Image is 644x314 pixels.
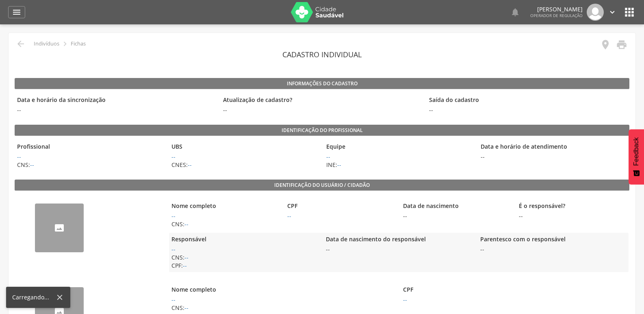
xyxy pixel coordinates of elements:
legend: Profissional [15,143,165,152]
i:  [608,8,617,17]
a: Ir para perfil do agente [30,161,34,169]
i:  [12,7,22,17]
i:  [510,7,520,17]
a: -- [184,253,189,261]
legend: Nome completo [169,286,397,295]
legend: Data de nascimento [401,202,512,211]
span: -- [478,245,628,253]
span: CNS: [169,220,281,228]
a: Ir para UBS [171,153,176,160]
legend: Atualização de cadastro? [221,96,423,105]
legend: CPF [285,202,397,211]
span: Operador de regulação [530,13,583,18]
legend: Responsável [169,235,319,245]
a: Ir para perfil do agente [17,153,21,160]
legend: Saída do cadastro [427,96,629,105]
p: Indivíduos [34,41,59,47]
a: Ir para UBS [188,161,192,169]
span: -- [478,153,629,161]
span: CPF: [169,262,319,270]
legend: Data de nascimento do responsável [323,235,474,245]
i: Voltar [16,39,26,49]
p: Fichas [71,41,86,47]
a:  [8,6,25,18]
a: -- [184,304,189,312]
legend: Identificação do usuário / cidadão [15,180,629,191]
span: -- [15,106,217,114]
span: CNS: [169,253,319,262]
a:  [510,4,520,21]
i:  [623,6,636,19]
a:  [608,4,617,21]
i:  [61,39,69,48]
legend: CPF [401,286,628,295]
a:  [611,39,627,52]
legend: Data e horário da sincronização [15,96,217,105]
span: -- [516,212,628,220]
header: Cadastro individual [15,47,629,62]
p: [PERSON_NAME] [530,6,583,12]
legend: É o responsável? [516,202,628,211]
span: CNS: [15,161,165,169]
span: -- [323,245,474,253]
legend: Parentesco com o responsável [478,235,628,245]
span: Feedback [633,137,640,166]
span: -- [221,106,230,114]
span: CNES: [169,161,319,169]
legend: Equipe [324,143,474,152]
a: -- [171,296,176,303]
button: Feedback - Mostrar pesquisa [629,129,644,184]
a: -- [171,245,176,253]
legend: UBS [169,143,319,152]
legend: Nome completo [169,202,281,211]
span: -- [427,106,629,114]
legend: Identificação do profissional [15,125,629,136]
legend: Informações do Cadastro [15,78,629,89]
a: -- [403,296,407,303]
span: CNS: [169,304,397,312]
a: -- [184,220,189,228]
span: INE: [324,161,474,169]
i: Localização [600,39,611,50]
i: Imprimir [616,39,627,50]
legend: Data e horário de atendimento [478,143,629,152]
span: -- [401,212,512,220]
a: Ir para Equipe [326,153,330,160]
a: -- [287,212,291,220]
a: Ir para Equipe [337,161,341,169]
a: -- [171,212,176,220]
a: -- [183,262,187,269]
